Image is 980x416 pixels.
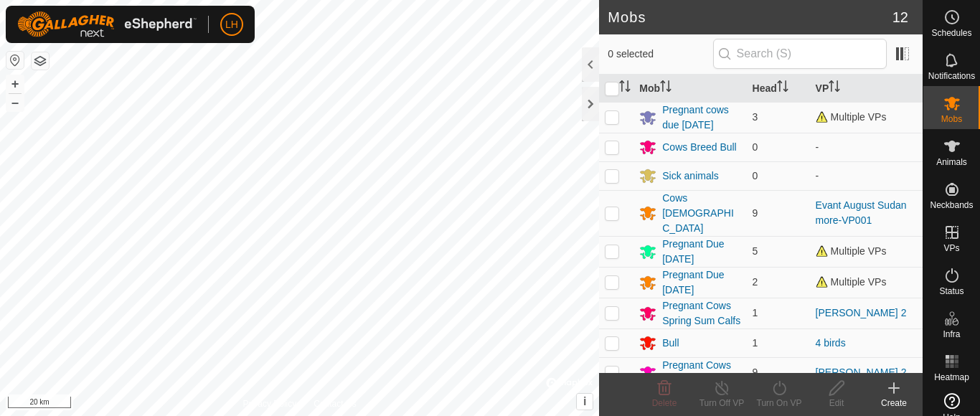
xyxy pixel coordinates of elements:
p-sorticon: Activate to sort [660,82,672,94]
span: Schedules [931,29,971,37]
div: Pregnant Due [DATE] [662,268,740,298]
span: Heatmap [934,373,969,382]
span: Infra [943,330,960,339]
span: 12 [892,6,908,28]
span: 0 [753,170,758,181]
span: 9 [753,367,758,378]
span: Multiple VPs [816,111,887,123]
h2: Mobs [608,9,892,26]
p-sorticon: Activate to sort [829,82,840,94]
span: Animals [936,158,967,166]
span: LH [225,17,238,32]
span: Delete [652,398,677,408]
button: Reset Map [6,52,24,69]
th: Mob [633,75,746,103]
div: Pregnant Cows Spring Sum Calfs [662,298,740,328]
span: 0 [753,141,758,153]
span: Notifications [928,72,975,80]
div: Pregnant Due [DATE] [662,237,740,267]
img: Gallagher Logo [17,11,197,37]
a: Privacy Policy [243,397,297,410]
div: Bull [662,336,679,351]
div: Sick animals [662,169,719,184]
span: 3 [753,111,758,123]
div: Turn Off VP [693,397,750,410]
span: 0 selected [608,47,712,62]
span: Multiple VPs [816,276,887,288]
input: Search (S) [713,39,887,69]
div: Pregnant Cows Fall Calvers [662,358,740,388]
span: Multiple VPs [816,245,887,257]
button: + [6,75,24,93]
td: - [810,161,923,190]
a: [PERSON_NAME] 2 [816,367,907,378]
div: Create [865,397,923,410]
p-sorticon: Activate to sort [777,82,788,94]
span: 1 [753,307,758,318]
span: 9 [753,207,758,219]
a: Contact Us [314,397,356,410]
button: – [6,94,24,111]
span: i [583,395,586,407]
span: VPs [943,244,959,252]
div: Edit [808,397,865,410]
th: Head [747,75,810,103]
span: 5 [753,245,758,257]
span: Mobs [941,115,962,123]
td: - [810,133,923,161]
a: 4 birds [816,337,846,349]
div: Cows Breed Bull [662,140,737,155]
span: 1 [753,337,758,349]
div: Turn On VP [750,397,808,410]
a: Evant August Sudan more-VP001 [816,199,907,226]
p-sorticon: Activate to sort [619,82,631,94]
span: Neckbands [930,201,973,209]
button: Map Layers [32,52,49,70]
button: i [577,394,593,410]
span: Status [939,287,963,296]
div: Cows [DEMOGRAPHIC_DATA] [662,191,740,236]
span: 2 [753,276,758,288]
th: VP [810,75,923,103]
a: [PERSON_NAME] 2 [816,307,907,318]
div: Pregnant cows due [DATE] [662,103,740,133]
